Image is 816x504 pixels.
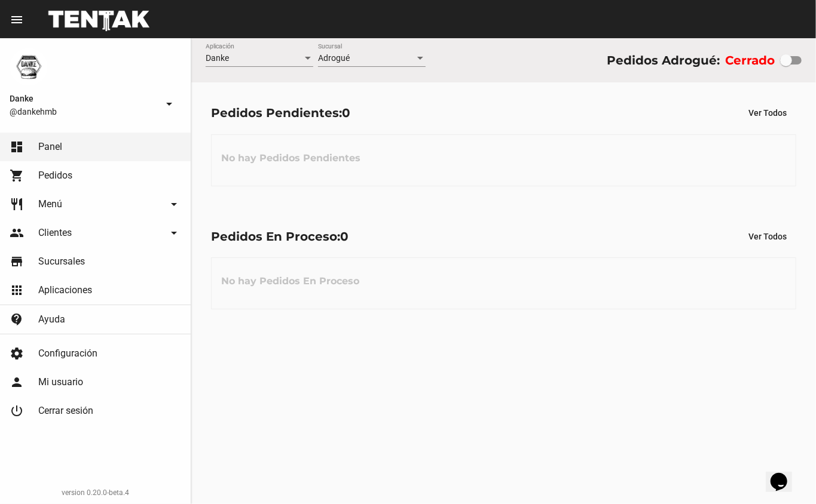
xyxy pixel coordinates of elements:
div: Pedidos En Proceso: [211,227,349,246]
mat-icon: apps [10,283,24,297]
span: Configuración [38,348,97,359]
span: Danke [206,53,229,63]
mat-icon: people [10,226,24,240]
span: Menú [38,198,62,210]
h3: No hay Pedidos Pendientes [212,140,370,176]
span: Ver Todos [748,108,787,118]
span: @dankehmb [10,106,157,118]
span: Cerrar sesión [38,405,93,417]
span: Danke [10,91,157,106]
mat-icon: arrow_drop_down [162,97,176,111]
div: Pedidos Pendientes: [211,103,350,122]
span: 0 [340,229,349,244]
label: Cerrado [725,51,775,70]
span: Pedidos [38,170,72,182]
span: Aplicaciones [38,284,92,296]
div: Pedidos Adrogué: [607,51,720,70]
mat-icon: person [10,375,24,389]
div: version 0.20.0-beta.4 [10,487,181,499]
mat-icon: restaurant [10,197,24,211]
mat-icon: store [10,254,24,269]
h3: No hay Pedidos En Proceso [212,263,369,299]
span: 0 [342,106,350,120]
mat-icon: arrow_drop_down [167,197,181,211]
mat-icon: shopping_cart [10,168,24,183]
img: 1d4517d0-56da-456b-81f5-6111ccf01445.png [10,48,48,86]
mat-icon: settings [10,346,24,361]
mat-icon: arrow_drop_down [167,226,181,240]
mat-icon: contact_support [10,312,24,327]
span: Ayuda [38,314,65,325]
span: Sucursales [38,256,85,268]
span: Clientes [38,227,72,239]
mat-icon: dashboard [10,140,24,154]
button: Ver Todos [739,102,796,124]
mat-icon: menu [10,13,24,27]
button: Ver Todos [739,226,796,247]
span: Adrogué [318,53,350,63]
span: Ver Todos [748,232,787,241]
mat-icon: power_settings_new [10,404,24,418]
span: Mi usuario [38,376,83,388]
iframe: chat widget [766,456,804,492]
span: Panel [38,141,62,153]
